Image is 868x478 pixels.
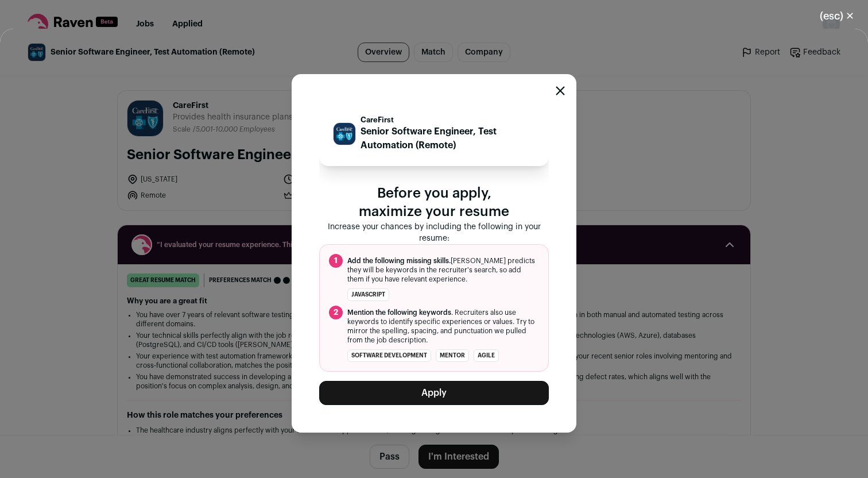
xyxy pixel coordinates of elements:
[329,254,343,268] span: 1
[347,308,539,345] span: . Recruiters also use keywords to identify specific experiences or values. Try to mirror the spel...
[361,115,535,125] p: CareFirst
[347,257,451,264] span: Add the following missing skills.
[474,349,499,362] li: agile
[319,184,549,221] p: Before you apply, maximize your resume
[556,86,565,95] button: Close modal
[319,221,549,244] p: Increase your chances by including the following in your resume:
[347,288,389,301] li: JavaScript
[319,381,549,405] button: Apply
[334,123,355,145] img: 483604e05192940b73af6ecdda43fe5663c45000c387066645d936b0be18391f.jpg
[329,306,343,319] span: 2
[347,349,431,362] li: software development
[436,349,469,362] li: mentor
[347,256,539,284] span: [PERSON_NAME] predicts they will be keywords in the recruiter's search, so add them if you have r...
[347,309,451,316] span: Mention the following keywords
[361,125,535,152] p: Senior Software Engineer, Test Automation (Remote)
[806,3,868,29] button: Close modal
